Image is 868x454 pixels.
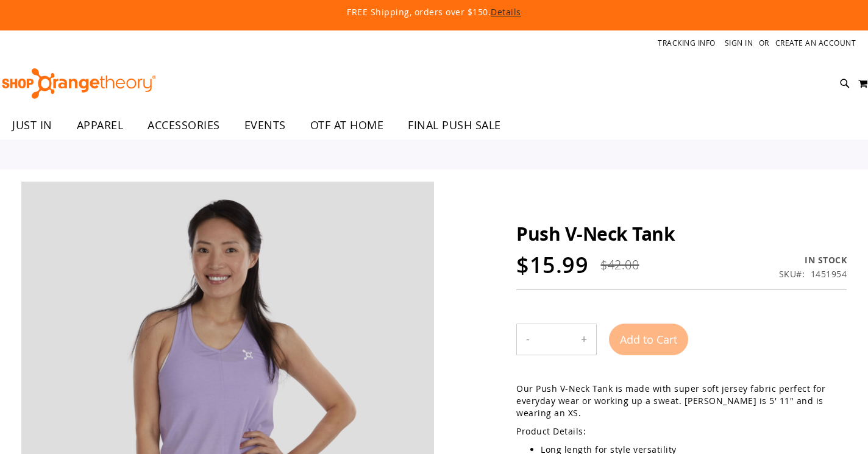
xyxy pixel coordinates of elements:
[491,6,521,18] a: Details
[811,268,847,280] div: 1451954
[244,112,286,139] span: EVENTS
[65,112,136,140] a: APPAREL
[516,221,675,246] span: Push V-Neck Tank
[232,112,298,140] a: EVENTS
[68,6,800,18] p: FREE Shipping, orders over $150.
[658,38,716,48] a: Tracking Info
[135,112,232,140] a: ACCESSORIES
[408,112,501,139] span: FINAL PUSH SALE
[517,324,539,355] button: Decrease product quantity
[148,112,220,139] span: ACCESSORIES
[77,112,124,139] span: APPAREL
[572,324,596,355] button: Increase product quantity
[779,254,847,266] div: In stock
[516,383,847,419] p: Our Push V-Neck Tank is made with super soft jersey fabric perfect for everyday wear or working u...
[779,254,847,266] div: Availability
[516,425,847,438] p: Product Details:
[775,38,856,48] a: Create an Account
[725,38,753,48] a: Sign In
[298,112,396,140] a: OTF AT HOME
[396,112,513,139] a: FINAL PUSH SALE
[600,257,639,273] span: $42.00
[310,112,384,139] span: OTF AT HOME
[539,325,572,354] input: Product quantity
[516,250,588,280] span: $15.99
[779,268,805,280] strong: SKU
[12,112,52,139] span: JUST IN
